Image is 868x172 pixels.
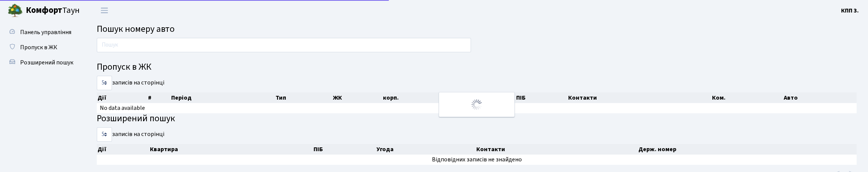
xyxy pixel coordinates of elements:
[147,92,171,103] th: #
[275,92,332,103] th: Тип
[20,28,71,36] span: Панель управління
[382,92,465,103] th: корп.
[8,3,23,18] img: logo.png
[97,38,471,52] input: Пошук
[515,92,567,103] th: ПІБ
[4,25,80,40] a: Панель управління
[26,4,80,17] span: Таун
[95,4,114,17] button: Переключити навігацію
[26,4,62,16] b: Комфорт
[97,22,175,36] span: Пошук номеру авто
[841,6,859,15] a: КПП 3.
[313,144,376,155] th: ПІБ
[4,55,80,70] a: Розширений пошук
[4,40,80,55] a: Пропуск в ЖК
[97,113,857,124] h4: Розширений пошук
[711,92,783,103] th: Ком.
[149,144,313,155] th: Квартира
[97,155,857,165] td: Відповідних записів не знайдено
[97,62,857,73] h4: Пропуск в ЖК
[471,99,483,111] img: Обробка...
[783,92,857,103] th: Авто
[20,43,57,52] span: Пропуск в ЖК
[97,76,112,90] select: записів на сторінці
[97,144,149,155] th: Дії
[97,127,164,142] label: записів на сторінці
[841,6,859,15] b: КПП 3.
[20,58,73,67] span: Розширений пошук
[97,92,147,103] th: Дії
[97,76,164,90] label: записів на сторінці
[97,103,857,113] td: No data available
[476,144,637,155] th: Контакти
[332,92,383,103] th: ЖК
[170,92,275,103] th: Період
[638,144,857,155] th: Держ. номер
[567,92,711,103] th: Контакти
[97,127,112,142] select: записів на сторінці
[376,144,476,155] th: Угода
